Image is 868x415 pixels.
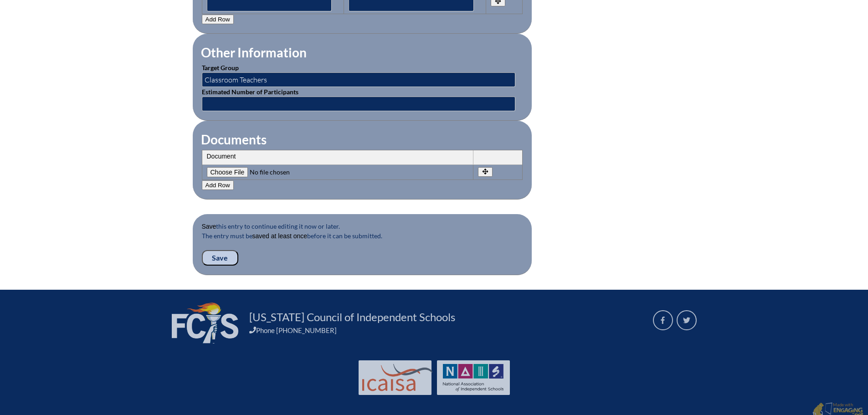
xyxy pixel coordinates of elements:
[202,250,238,266] input: Save
[362,364,432,391] img: Int'l Council Advancing Independent School Accreditation logo
[249,326,642,334] div: Phone [PHONE_NUMBER]
[172,302,238,343] img: FCIS_logo_white
[202,150,473,165] th: Document
[202,88,298,96] label: Estimated Number of Participants
[200,132,267,147] legend: Documents
[246,310,459,324] a: [US_STATE] Council of Independent Schools
[202,15,234,24] button: Add Row
[202,231,523,250] p: The entry must be before it can be submitted.
[200,45,308,60] legend: Other Information
[202,64,239,72] label: Target Group
[252,232,308,240] b: saved at least once
[443,364,504,391] img: NAIS Logo
[202,223,216,230] b: Save
[202,180,234,190] button: Add Row
[202,221,523,231] p: this entry to continue editing it now or later.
